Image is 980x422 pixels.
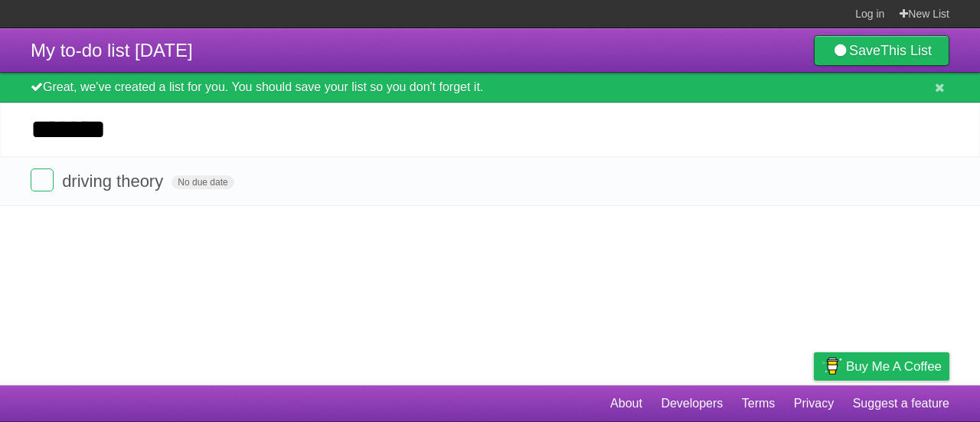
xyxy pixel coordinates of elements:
[853,389,949,418] a: Suggest a feature
[794,389,834,418] a: Privacy
[880,43,932,58] b: This List
[814,352,949,381] a: Buy me a coffee
[822,353,842,379] img: Buy me a coffee
[742,389,776,418] a: Terms
[31,40,193,61] span: My to-do list [DATE]
[661,389,723,418] a: Developers
[846,353,942,380] span: Buy me a coffee
[62,172,167,191] span: driving theory
[610,389,642,418] a: About
[814,35,949,66] a: SaveThis List
[31,168,54,191] label: Done
[171,175,234,189] span: No due date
